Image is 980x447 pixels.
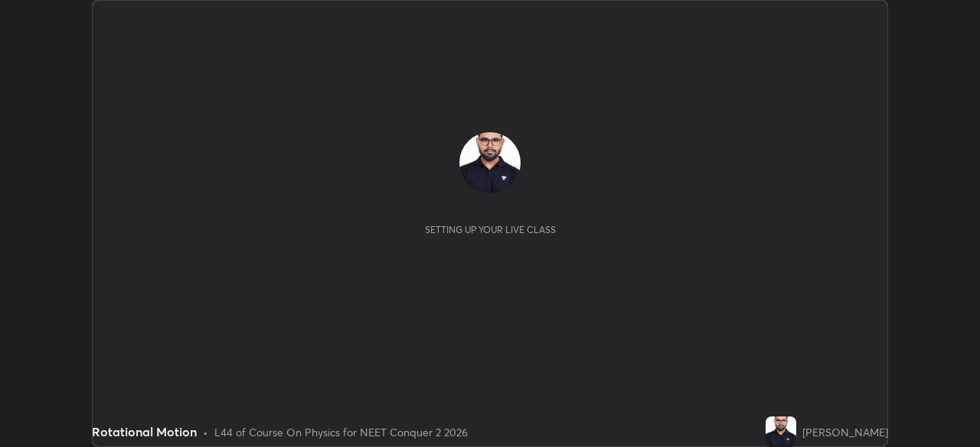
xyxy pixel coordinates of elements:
[802,424,888,440] div: [PERSON_NAME]
[203,424,208,440] div: •
[459,132,521,193] img: 5c0d771597b348b1998e7a7797b362bf.jpg
[766,416,796,447] img: 5c0d771597b348b1998e7a7797b362bf.jpg
[425,224,556,235] div: Setting up your live class
[92,423,197,441] div: Rotational Motion
[214,424,468,440] div: L44 of Course On Physics for NEET Conquer 2 2026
